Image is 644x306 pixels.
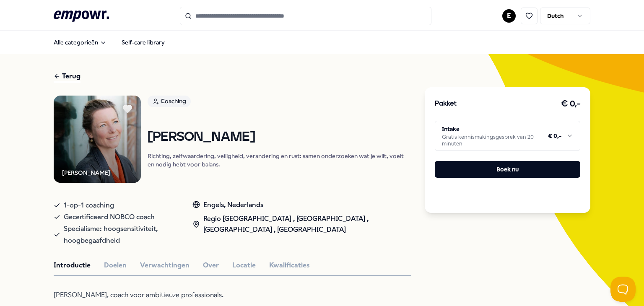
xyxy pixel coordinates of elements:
[104,260,127,271] button: Doelen
[180,7,431,25] input: Search for products, categories or subcategories
[64,211,155,223] span: Gecertificeerd NOBCO coach
[192,213,411,235] div: Regio [GEOGRAPHIC_DATA] , [GEOGRAPHIC_DATA] , [GEOGRAPHIC_DATA] , [GEOGRAPHIC_DATA]
[232,260,256,271] button: Locatie
[64,200,114,211] span: 1-op-1 coaching
[148,130,411,145] h1: [PERSON_NAME]
[561,97,581,111] h3: € 0,-
[148,152,411,169] p: Richting, zelfwaardering, veiligheid, verandering en rust: samen onderzoeken wat je wilt, voelt e...
[269,260,310,271] button: Kwalificaties
[54,260,91,271] button: Introductie
[435,161,580,178] button: Boek nu
[610,277,636,302] iframe: Help Scout Beacon - Open
[148,96,191,107] div: Coaching
[435,99,457,109] h3: Pakket
[54,71,80,82] div: Terug
[54,96,141,183] img: Product Image
[47,34,113,51] button: Alle categorieën
[64,223,176,246] span: Specialisme: hoogsensitiviteit, hoogbegaafdheid
[502,9,516,23] button: E
[192,200,411,210] div: Engels, Nederlands
[140,260,190,271] button: Verwachtingen
[47,34,171,51] nav: Main
[148,96,411,110] a: Coaching
[54,289,326,301] p: [PERSON_NAME], coach voor ambitieuze professionals.
[203,260,219,271] button: Over
[115,34,171,51] a: Self-care library
[62,168,110,177] div: [PERSON_NAME]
